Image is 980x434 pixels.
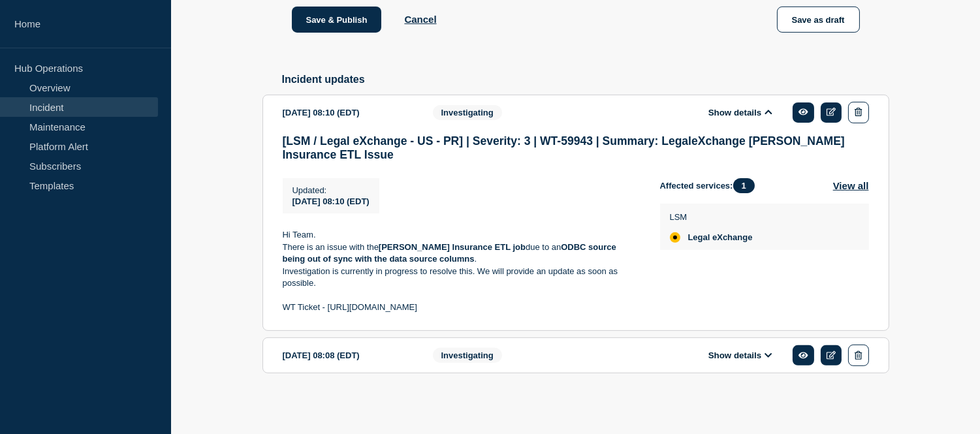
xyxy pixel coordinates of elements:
[283,229,639,241] p: Hi Team.
[283,102,413,123] div: [DATE] 08:10 (EDT)
[283,302,639,313] p: WT Ticket - [URL][DOMAIN_NAME]
[433,348,502,363] span: Investigating
[292,196,370,206] span: [DATE] 08:10 (EDT)
[433,105,502,120] span: Investigating
[670,232,680,243] div: affected
[777,7,860,33] button: Save as draft
[283,134,869,162] h3: [LSM / Legal eXchange - US - PR] | Severity: 3 | WT-59943 | Summary: LegaleXchange [PERSON_NAME] ...
[404,14,436,25] button: Cancel
[833,178,869,193] button: View all
[282,74,889,85] h2: Incident updates
[283,241,639,266] p: There is an issue with the due to an .
[670,212,753,222] p: LSM
[292,185,370,195] p: Updated :
[688,232,753,243] span: Legal eXchange
[292,7,382,33] button: Save & Publish
[283,266,639,290] p: Investigation is currently in progress to resolve this. We will provide an update as soon as poss...
[379,242,526,252] strong: [PERSON_NAME] Insurance ETL job
[283,345,413,366] div: [DATE] 08:08 (EDT)
[704,350,776,361] button: Show details
[704,107,776,118] button: Show details
[660,178,761,193] span: Affected services:
[733,178,755,193] span: 1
